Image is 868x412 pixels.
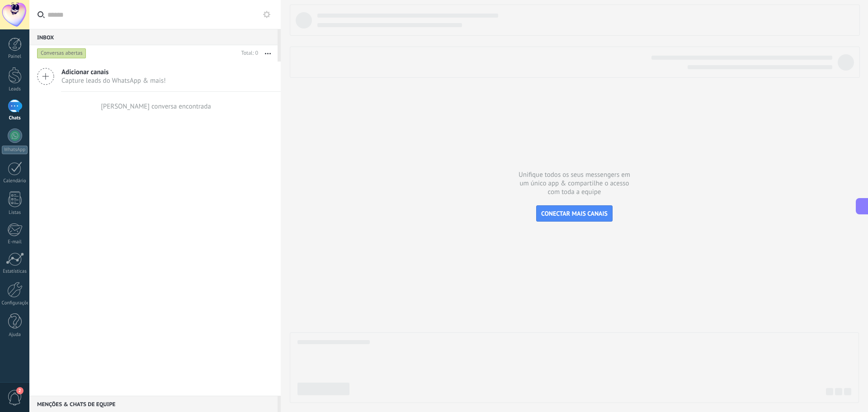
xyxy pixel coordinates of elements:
[2,332,28,338] div: Ajuda
[2,146,28,154] div: WhatsApp
[16,387,24,394] span: 2
[2,178,28,184] div: Calendário
[29,29,278,45] div: Inbox
[2,210,28,216] div: Listas
[541,209,608,218] span: CONECTAR MAIS CANAIS
[2,300,28,306] div: Configurações
[37,48,86,59] div: Conversas abertas
[536,205,613,222] button: CONECTAR MAIS CANAIS
[2,54,28,60] div: Painel
[61,76,166,85] span: Capture leads do WhatsApp & mais!
[238,49,258,58] div: Total: 0
[101,102,211,111] div: [PERSON_NAME] conversa encontrada
[2,239,28,245] div: E-mail
[61,68,166,76] span: Adicionar canais
[29,396,278,412] div: Menções & Chats de equipe
[2,86,28,92] div: Leads
[258,45,278,62] button: Mais
[2,269,28,275] div: Estatísticas
[2,115,28,121] div: Chats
